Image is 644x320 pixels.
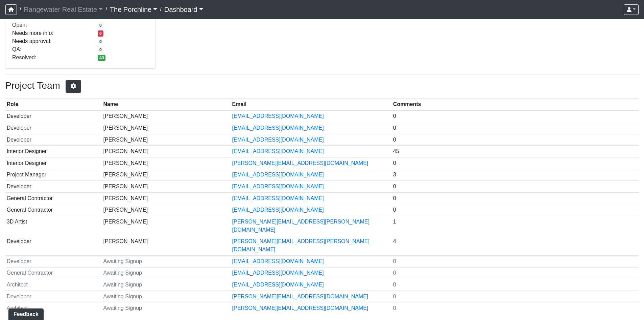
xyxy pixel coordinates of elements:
[232,270,324,276] a: [EMAIL_ADDRESS][DOMAIN_NAME]
[102,134,231,146] td: [PERSON_NAME]
[232,113,324,119] a: [EMAIL_ADDRESS][DOMAIN_NAME]
[5,256,102,268] td: Developer
[391,291,639,302] td: 0
[391,157,639,169] td: 0
[102,169,231,181] td: [PERSON_NAME]
[5,99,102,110] th: Role
[5,181,102,193] td: Developer
[391,146,639,157] td: 45
[102,291,231,302] td: Awaiting Signup
[391,256,639,268] td: 0
[232,172,324,177] a: [EMAIL_ADDRESS][DOMAIN_NAME]
[102,256,231,268] td: Awaiting Signup
[391,99,639,110] th: Comments
[391,279,639,291] td: 0
[102,267,231,279] td: Awaiting Signup
[102,146,231,157] td: [PERSON_NAME]
[5,306,45,320] iframe: Ybug feedback widget
[391,302,639,314] td: 0
[232,184,324,189] a: [EMAIL_ADDRESS][DOMAIN_NAME]
[231,99,391,110] th: Email
[391,236,639,256] td: 4
[102,236,231,256] td: [PERSON_NAME]
[391,134,639,146] td: 0
[5,146,102,157] td: Interior Designer
[391,169,639,181] td: 3
[391,204,639,216] td: 0
[102,204,231,216] td: [PERSON_NAME]
[232,282,324,287] a: [EMAIL_ADDRESS][DOMAIN_NAME]
[5,122,102,134] td: Developer
[5,204,102,216] td: General Contractor
[232,195,324,201] a: [EMAIL_ADDRESS][DOMAIN_NAME]
[232,219,369,233] a: [PERSON_NAME][EMAIL_ADDRESS][PERSON_NAME][DOMAIN_NAME]
[102,157,231,169] td: [PERSON_NAME]
[103,3,110,16] span: /
[24,3,103,16] a: Rangewater Real Estate
[102,181,231,193] td: [PERSON_NAME]
[391,192,639,204] td: 0
[5,80,639,93] h3: Project Team
[102,192,231,204] td: [PERSON_NAME]
[5,134,102,146] td: Developer
[5,216,102,236] td: 3D Artist
[232,137,324,143] a: [EMAIL_ADDRESS][DOMAIN_NAME]
[232,305,368,311] a: [PERSON_NAME][EMAIL_ADDRESS][DOMAIN_NAME]
[102,99,231,110] th: Name
[102,122,231,134] td: [PERSON_NAME]
[5,236,102,256] td: Developer
[232,238,369,252] a: [PERSON_NAME][EMAIL_ADDRESS][PERSON_NAME][DOMAIN_NAME]
[391,216,639,236] td: 1
[232,294,368,299] a: [PERSON_NAME][EMAIL_ADDRESS][DOMAIN_NAME]
[164,3,203,16] a: Dashboard
[232,258,324,264] a: [EMAIL_ADDRESS][DOMAIN_NAME]
[391,110,639,122] td: 0
[232,207,324,213] a: [EMAIL_ADDRESS][DOMAIN_NAME]
[5,192,102,204] td: General Contractor
[5,157,102,169] td: Interior Designer
[232,148,324,154] a: [EMAIL_ADDRESS][DOMAIN_NAME]
[102,279,231,291] td: Awaiting Signup
[17,3,24,16] span: /
[102,110,231,122] td: [PERSON_NAME]
[391,122,639,134] td: 0
[391,181,639,193] td: 0
[5,302,102,314] td: Architect
[5,110,102,122] td: Developer
[232,125,324,131] a: [EMAIL_ADDRESS][DOMAIN_NAME]
[102,216,231,236] td: [PERSON_NAME]
[5,279,102,291] td: Architect
[232,160,368,166] a: [PERSON_NAME][EMAIL_ADDRESS][DOMAIN_NAME]
[102,302,231,314] td: Awaiting Signup
[5,291,102,302] td: Developer
[5,169,102,181] td: Project Manager
[5,267,102,279] td: General Contractor
[110,3,158,16] a: The Porchline
[157,3,164,16] span: /
[391,267,639,279] td: 0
